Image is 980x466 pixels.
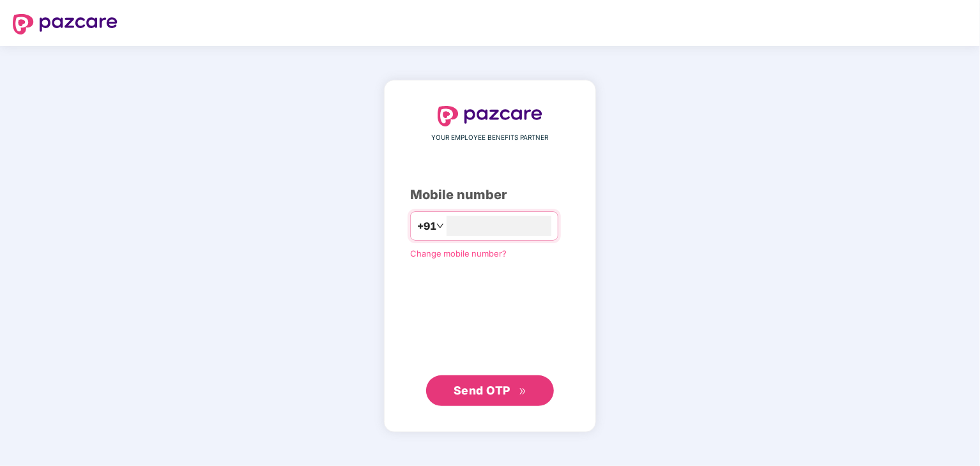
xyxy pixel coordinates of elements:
[417,218,436,234] span: +91
[426,375,554,406] button: Send OTPdouble-right
[410,248,507,259] a: Change mobile number?
[13,14,118,34] img: logo
[438,106,542,126] img: logo
[432,133,549,143] span: YOUR EMPLOYEE BENEFITS PARTNER
[436,222,444,230] span: down
[410,185,570,205] div: Mobile number
[519,387,527,396] span: double-right
[454,384,510,397] span: Send OTP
